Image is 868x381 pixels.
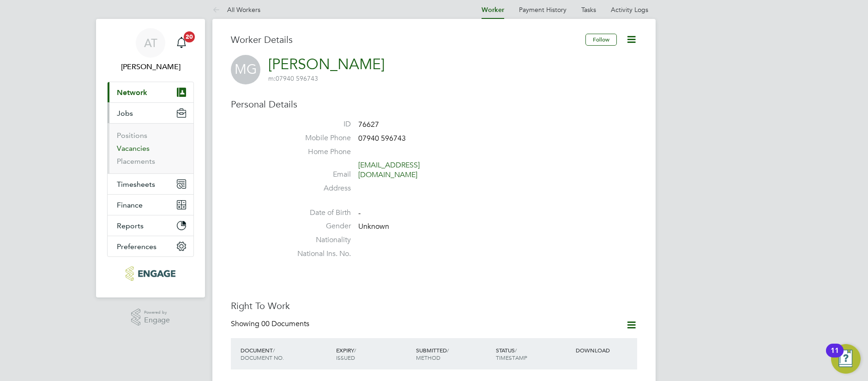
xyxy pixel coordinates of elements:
span: / [447,346,449,354]
label: Nationality [286,235,351,245]
a: 20 [172,28,191,58]
span: TIMESTAMP [496,354,527,361]
span: 07940 596743 [268,74,318,83]
div: STATUS [494,342,573,366]
div: Jobs [108,123,193,173]
label: Date of Birth [286,208,351,218]
span: / [273,346,275,354]
a: All Workers [212,6,260,14]
div: 11 [831,351,839,363]
a: AT[PERSON_NAME] [107,28,194,72]
span: 76627 [358,120,379,129]
span: / [515,346,517,354]
label: Address [286,184,351,193]
span: DOCUMENT NO. [241,354,284,361]
span: Preferences [117,242,157,251]
h3: Worker Details [231,34,585,46]
span: AT [144,37,157,49]
button: Open Resource Center, 11 new notifications [831,344,861,374]
div: Showing [231,319,311,329]
span: Unknown [358,222,389,232]
span: Jobs [117,109,133,118]
a: Payment History [519,6,567,14]
label: Home Phone [286,147,351,157]
button: Network [108,82,193,102]
nav: Main navigation [96,19,205,298]
div: DOWNLOAD [573,342,637,358]
span: / [354,346,356,354]
a: Positions [117,131,147,140]
span: m: [268,74,276,83]
a: Powered byEngage [131,309,170,326]
span: Annie Trotter [107,61,194,72]
label: National Ins. No. [286,249,351,259]
button: Jobs [108,103,193,123]
a: Placements [117,157,155,166]
span: Reports [117,221,144,230]
button: Finance [108,195,193,215]
a: Activity Logs [611,6,648,14]
label: Mobile Phone [286,133,351,143]
a: [PERSON_NAME] [268,55,385,73]
div: DOCUMENT [238,342,334,366]
a: Vacancies [117,144,150,153]
a: Go to home page [107,266,194,281]
button: Reports [108,215,193,236]
img: tr2rec-logo-retina.png [126,266,175,281]
span: Timesheets [117,180,155,189]
div: SUBMITTED [414,342,494,366]
label: Email [286,170,351,179]
span: 00 Documents [261,319,309,328]
button: Preferences [108,236,193,256]
span: 20 [184,31,195,42]
span: Powered by [144,309,170,316]
a: [EMAIL_ADDRESS][DOMAIN_NAME] [358,161,420,179]
span: Network [117,88,147,97]
button: Timesheets [108,174,193,194]
span: METHOD [416,354,440,361]
span: - [358,208,361,218]
span: MG [231,55,260,84]
span: ISSUED [336,354,355,361]
label: ID [286,119,351,129]
span: 07940 596743 [358,134,406,143]
div: EXPIRY [334,342,414,366]
button: Follow [585,34,617,46]
label: Gender [286,221,351,231]
a: Tasks [581,6,596,14]
a: Worker [482,6,504,14]
span: Finance [117,201,143,209]
span: Engage [144,316,170,324]
h3: Right To Work [231,300,637,312]
h3: Personal Details [231,98,637,110]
